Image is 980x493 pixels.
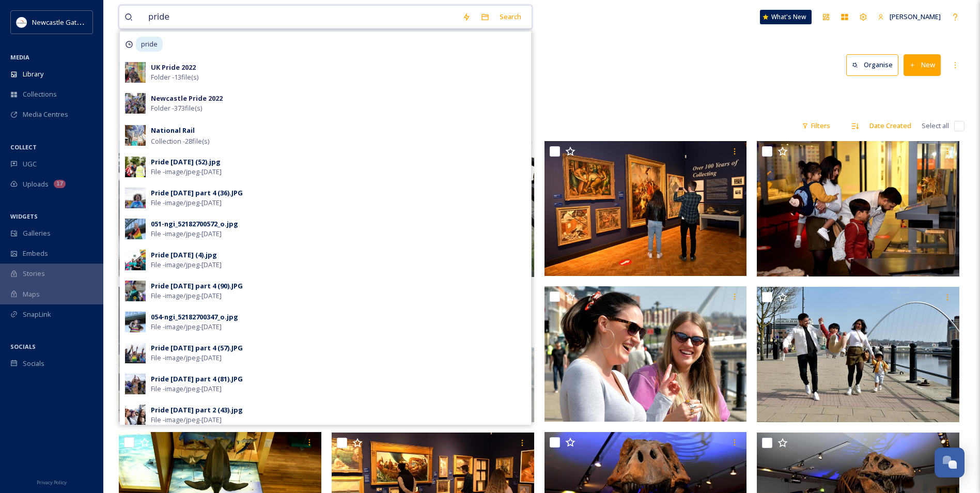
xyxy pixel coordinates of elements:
[32,17,127,27] span: Newcastle Gateshead Initiative
[151,405,243,415] div: Pride [DATE] part 2 (43).jpg
[873,7,946,27] a: [PERSON_NAME]
[904,54,941,75] button: New
[760,10,812,24] a: What's New
[10,212,38,220] span: WIDGETS
[151,126,195,135] strong: National Rail
[143,6,457,28] input: Search your library
[10,53,29,61] span: MEDIA
[23,110,68,119] span: Media Centres
[23,359,44,368] span: Socials
[23,69,43,79] span: Library
[151,322,222,332] span: File - image/jpeg - [DATE]
[151,229,222,239] span: File - image/jpeg - [DATE]
[151,94,223,103] strong: Newcastle Pride 2022
[151,312,238,322] div: 054-ngi_52182700347_o.jpg
[494,7,526,27] div: Search
[23,289,40,299] span: Maps
[23,228,51,238] span: Galleries
[125,250,146,270] img: 0f44785b-137d-4288-967b-0a67454c17b6.jpg
[125,374,146,394] img: 97959b9e-a4dc-4436-baee-54bcde5549ca.jpg
[151,291,222,301] span: File - image/jpeg - [DATE]
[54,180,66,188] div: 17
[151,374,243,384] div: Pride [DATE] part 4 (81).JPG
[545,286,747,422] img: NGI, Visit England (26).jpg
[757,286,959,422] img: NGI, Visit England (30).jpg
[151,103,202,113] span: Folder - 373 file(s)
[136,37,163,52] span: pride
[23,159,37,169] span: UGC
[151,198,222,208] span: File - image/jpeg - [DATE]
[151,353,222,363] span: File - image/jpeg - [DATE]
[151,188,243,198] div: Pride [DATE] part 4 (36).JPG
[151,63,196,72] strong: UK Pride 2022
[151,250,217,260] div: Pride [DATE] (4).jpg
[864,116,916,136] div: Date Created
[125,343,146,363] img: c18ce352-9fd9-4891-b9d8-3bc0e7858fcd.jpg
[797,116,835,136] div: Filters
[125,93,146,114] img: bbe19d38-e806-41aa-a68f-68f6ed3d5cdc.jpg
[23,89,57,99] span: Collections
[125,281,146,301] img: ad882f11-374d-413f-907a-0c3edcf0933a.jpg
[922,121,949,131] span: Select all
[151,281,243,291] div: Pride [DATE] part 4 (90).JPG
[125,219,146,239] img: 0d46c846-be23-467b-9431-22bc56253ba6.jpg
[757,141,959,276] img: NGI, Visit England (10).jpg
[151,219,238,229] div: 051-ngi_52182700572_o.jpg
[151,260,222,270] span: File - image/jpeg - [DATE]
[935,448,965,477] button: Open Chat
[125,62,146,83] img: 3e0de7a4-7d60-4daa-9f3b-63e7ba24894a.jpg
[23,269,45,279] span: Stories
[151,384,222,394] span: File - image/jpeg - [DATE]
[125,312,146,332] img: dbcbb6da-363c-4a15-b253-3e5fe22f03f4.jpg
[151,343,243,353] div: Pride [DATE] part 4 (57).JPG
[151,136,209,146] span: Collection - 28 file(s)
[151,157,221,167] div: Pride [DATE] (52).jpg
[23,310,51,319] span: SnapLink
[37,475,67,488] a: Privacy Policy
[545,141,747,276] img: NGI, Visit England 2 (19).jpg
[10,143,37,151] span: COLLECT
[10,343,36,350] span: SOCIALS
[119,141,321,276] img: NGI - Visit England 3 (24).jpg
[23,249,48,258] span: Embeds
[125,188,146,208] img: 8007b5e1-f749-4444-abbf-0e5f83fa3f6a.jpg
[119,287,321,422] img: NGI, Visit England (51).jpg
[17,17,27,27] img: DqD9wEUd_400x400.jpg
[151,167,222,177] span: File - image/jpeg - [DATE]
[23,179,49,189] span: Uploads
[125,125,146,146] img: 7ff60eb5-c837-4176-8b45-8e3bfee5f937.jpg
[119,121,139,131] span: 98 file s
[125,157,146,177] img: b0aeb30a-e28e-4e64-816f-e6631f549394.jpg
[846,54,898,75] button: Organise
[151,415,222,425] span: File - image/jpeg - [DATE]
[151,72,198,82] span: Folder - 13 file(s)
[37,479,67,486] span: Privacy Policy
[890,12,941,21] span: [PERSON_NAME]
[125,405,146,425] img: 406e4eb3-0601-4cb7-aba5-f81e8249d335.jpg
